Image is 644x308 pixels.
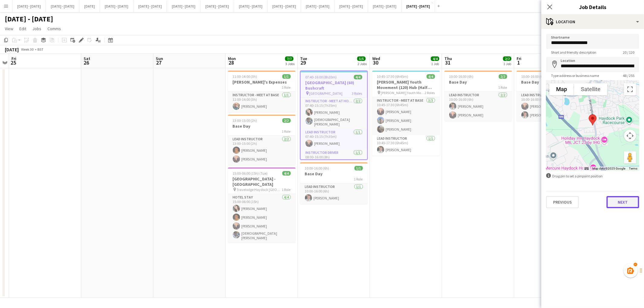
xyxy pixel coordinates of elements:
[541,14,644,29] div: Location
[624,83,636,95] button: Toggle fullscreen view
[45,25,63,33] a: Comms
[83,59,90,66] span: 26
[301,149,367,170] app-card-role: Instructor Driver1/108:00-16:00 (8h)
[84,56,90,61] span: Sat
[228,167,296,243] app-job-card: 15:00-06:00 (15h) (Tue)4/4[GEOGRAPHIC_DATA] - [GEOGRAPHIC_DATA] Travelodge Haydock [GEOGRAPHIC_DA...
[517,79,584,85] h3: Base Day
[305,166,329,170] span: 10:00-16:00 (6h)
[2,25,16,33] a: View
[517,92,584,121] app-card-role: Lead Instructor2/210:00-16:00 (6h)[PERSON_NAME][PERSON_NAME]
[607,196,639,208] button: Next
[233,118,257,123] span: 13:00-15:00 (2h)
[5,26,13,31] span: View
[624,151,636,164] button: Drag Pegman onto the map to open Street View
[268,0,301,12] button: [DATE] - [DATE]
[47,26,61,31] span: Comms
[237,187,282,192] span: Travelodge Haydock [GEOGRAPHIC_DATA]
[12,0,46,12] button: [DATE] - [DATE]
[357,56,366,61] span: 5/5
[299,59,307,66] span: 29
[498,85,507,90] span: 1 Role
[431,56,439,61] span: 4/4
[227,59,236,66] span: 28
[228,115,296,165] app-job-card: 13:00-15:00 (2h)2/2Base Day1 RoleLead Instructor2/213:00-15:00 (2h)[PERSON_NAME][PERSON_NAME]
[233,171,268,176] span: 15:00-06:00 (15h) (Tue)
[517,56,521,61] span: Fri
[546,50,601,55] span: Short and friendly description
[541,3,644,11] h3: Job Details
[11,56,16,61] span: Fri
[354,166,363,170] span: 1/1
[444,56,452,61] span: Thu
[585,167,589,171] button: Keyboard shortcuts
[368,0,402,12] button: [DATE] - [DATE]
[549,83,574,95] button: Show street map
[285,56,293,61] span: 7/7
[618,50,639,55] span: 20 / 120
[301,0,335,12] button: [DATE] - [DATE]
[32,26,41,31] span: Jobs
[425,90,435,95] span: 2 Roles
[301,98,367,129] app-card-role: Instructor - Meet at Hotel2/207:40-15:15 (7h35m)[PERSON_NAME][DEMOGRAPHIC_DATA][PERSON_NAME]
[548,163,568,171] img: Google
[372,135,440,156] app-card-role: Lead Instructor1/110:45-17:30 (6h45m)[PERSON_NAME]
[444,92,512,121] app-card-role: Lead Instructor2/210:00-16:00 (6h)[PERSON_NAME][PERSON_NAME]
[228,56,236,61] span: Mon
[228,92,296,112] app-card-role: Instructor - Meet at Base1/111:00-14:00 (3h)[PERSON_NAME]
[444,79,512,85] h3: Base Day
[372,71,440,156] app-job-card: 10:45-17:30 (6h45m)4/4[PERSON_NAME] Youth Movement (120) Hub (Half Day PM) [PERSON_NAME] Youth Mo...
[234,0,268,12] button: [DATE] - [DATE]
[228,194,296,243] app-card-role: Hotel Stay4/415:00-06:00 (15h)[PERSON_NAME][PERSON_NAME][PERSON_NAME][DEMOGRAPHIC_DATA][PERSON_NAME]
[300,71,368,160] app-job-card: 07:40-16:00 (8h20m)4/4[GEOGRAPHIC_DATA] (60) Bushcraft [GEOGRAPHIC_DATA]3 RolesInstructor - Meet ...
[402,0,435,12] button: [DATE] - [DATE]
[233,74,257,79] span: 11:00-14:00 (3h)
[282,129,291,134] span: 1 Role
[503,56,511,61] span: 2/2
[377,74,409,79] span: 10:45-17:30 (6h45m)
[309,91,343,96] span: [GEOGRAPHIC_DATA]
[546,173,639,179] div: Drag pin to set a pinpoint position
[37,47,43,52] div: BST
[11,59,16,66] span: 25
[300,171,368,176] h3: Base Day
[17,25,29,33] a: Edit
[306,75,337,79] span: 07:40-16:00 (8h20m)
[100,0,133,12] button: [DATE] - [DATE]
[503,62,511,66] div: 1 Job
[372,97,440,135] app-card-role: Instructor - Meet at Base3/310:45-17:30 (6h45m)[PERSON_NAME][PERSON_NAME][PERSON_NAME]
[282,85,291,90] span: 1 Role
[5,46,19,52] div: [DATE]
[300,56,307,61] span: Tue
[155,59,163,66] span: 27
[19,26,26,31] span: Edit
[300,183,368,204] app-card-role: Lead Instructor1/110:00-16:00 (6h)[PERSON_NAME]
[228,123,296,129] h3: Base Day
[285,62,295,66] div: 3 Jobs
[444,59,452,66] span: 31
[30,25,44,33] a: Jobs
[517,71,584,121] app-job-card: 10:00-16:00 (6h)2/2Base Day1 RoleLead Instructor2/210:00-16:00 (6h)[PERSON_NAME][PERSON_NAME]
[5,14,53,24] h1: [DATE] - [DATE]
[228,71,296,112] app-job-card: 11:00-14:00 (3h)1/1[PERSON_NAME]'s Expenses1 RoleInstructor - Meet at Base1/111:00-14:00 (3h)[PER...
[357,62,367,66] div: 2 Jobs
[300,162,368,204] app-job-card: 10:00-16:00 (6h)1/1Base Day1 RoleLead Instructor1/110:00-16:00 (6h)[PERSON_NAME]
[20,47,35,52] span: Week 30
[156,56,163,61] span: Sun
[228,136,296,165] app-card-role: Lead Instructor2/213:00-15:00 (2h)[PERSON_NAME][PERSON_NAME]
[371,59,380,66] span: 30
[282,171,291,176] span: 4/4
[618,73,639,78] span: 48 / 255
[133,0,167,12] button: [DATE] - [DATE]
[167,0,200,12] button: [DATE] - [DATE]
[548,163,568,171] a: Open this area in Google Maps (opens a new window)
[444,71,512,121] app-job-card: 10:00-16:00 (6h)2/2Base Day1 RoleLead Instructor2/210:00-16:00 (6h)[PERSON_NAME][PERSON_NAME]
[546,73,604,78] span: Type address or business name
[282,118,291,123] span: 2/2
[352,91,362,96] span: 3 Roles
[372,56,380,61] span: Wed
[354,75,362,79] span: 4/4
[200,0,234,12] button: [DATE] - [DATE]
